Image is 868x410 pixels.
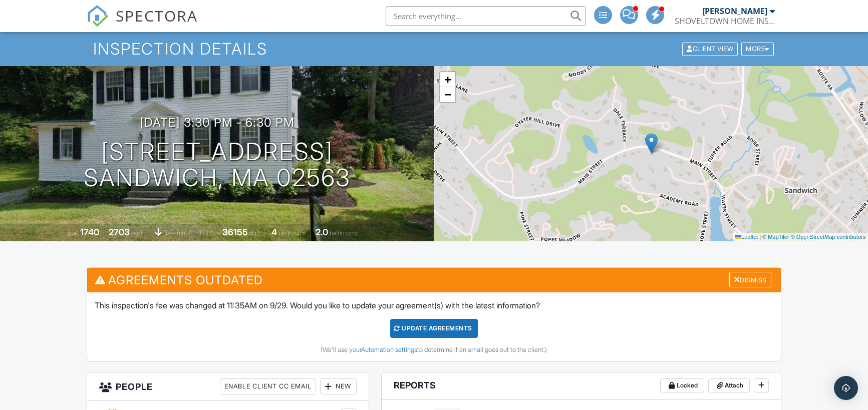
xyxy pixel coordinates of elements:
[735,234,758,240] a: Leaflet
[220,378,316,394] div: Enable Client CC Email
[109,227,130,237] div: 2703
[271,227,277,237] div: 4
[249,229,262,237] span: sq.ft.
[762,234,789,240] a: © MapTiler
[93,40,775,58] h1: Inspection Details
[444,73,451,86] span: +
[390,319,478,338] div: Update Agreements
[681,45,740,52] a: Client View
[759,234,761,240] span: |
[330,229,358,237] span: bathrooms
[278,229,306,237] span: bedrooms
[140,116,295,129] h3: [DATE] 3:30 pm - 6:30 pm
[316,227,328,237] div: 2.0
[87,5,109,27] img: The Best Home Inspection Software - Spectora
[163,229,190,237] span: basement
[222,227,248,237] div: 36155
[200,229,221,237] span: Lot Size
[682,43,738,56] div: Client View
[834,376,858,400] div: Open Intercom Messenger
[84,139,351,192] h1: [STREET_ADDRESS] Sandwich, MA 02563
[95,346,773,354] div: (We'll use your to determine if an email goes out to the client.)
[116,5,198,26] span: SPECTORA
[87,268,780,292] h3: Agreements Outdated
[87,372,369,401] h3: People
[80,227,99,237] div: 1740
[361,346,417,353] a: Automation settings
[729,272,771,287] div: Dismiss
[702,6,767,16] div: [PERSON_NAME]
[791,234,865,240] a: © OpenStreetMap contributors
[386,6,586,26] input: Search everything...
[87,292,780,361] div: This inspection's fee was changed at 11:35AM on 9/29. Would you like to update your agreement(s) ...
[87,14,198,35] a: SPECTORA
[675,16,775,26] div: SHOVELTOWN HOME INSPECTIONS LLC
[440,87,455,102] a: Zoom out
[741,43,774,56] div: More
[68,229,79,237] span: Built
[444,88,451,101] span: −
[131,229,145,237] span: sq. ft.
[440,72,455,87] a: Zoom in
[645,133,658,154] img: Marker
[320,378,357,394] div: New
